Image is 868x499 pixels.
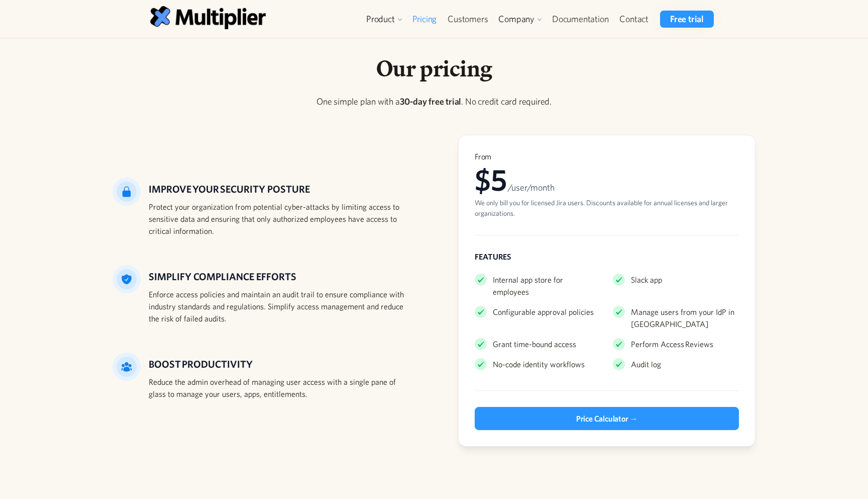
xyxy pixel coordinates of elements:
[493,11,547,28] div: Company
[113,116,755,130] p: ‍
[361,11,407,28] div: Product
[498,13,534,25] div: Company
[149,269,410,284] h5: Simplify compliance efforts
[493,274,601,298] div: Internal app store for employees
[547,11,614,28] a: Documentation
[407,11,443,28] a: Pricing
[475,252,739,262] div: FEATURES
[576,412,637,425] div: Price Calculator →
[631,274,662,286] div: Slack app
[400,96,462,107] strong: 30-day free trial
[493,338,576,350] div: Grant time-bound access
[475,151,739,161] div: From
[475,161,739,198] div: $5
[149,376,410,400] div: Reduce the admin overhead of managing user access with a single pane of glass to manage your user...
[493,358,585,370] div: No-code identity workflows
[631,338,713,350] div: Perform Access Reviews
[660,11,714,28] a: Free trial
[614,11,654,28] a: Contact
[442,11,493,28] a: Customers
[149,201,410,237] div: Protect your organization from potential cyber-attacks by limiting access to sensitive data and e...
[366,13,395,25] div: Product
[631,358,661,370] div: Audit log
[113,54,755,82] h1: Our pricing
[475,198,739,219] div: We only bill you for licensed Jira users. Discounts available for annual licenses and larger orga...
[149,288,410,324] div: Enforce access policies and maintain an audit trail to ensure compliance with industry standards ...
[113,95,755,108] p: One simple plan with a . No credit card required.
[631,306,739,330] div: Manage users from your IdP in [GEOGRAPHIC_DATA]
[149,357,410,372] h5: BOOST PRODUCTIVITY
[493,306,594,318] div: Configurable approval policies
[149,182,410,197] h5: IMPROVE YOUR SECURITY POSTURE
[508,182,555,193] span: /user/month
[475,407,739,430] a: Price Calculator →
